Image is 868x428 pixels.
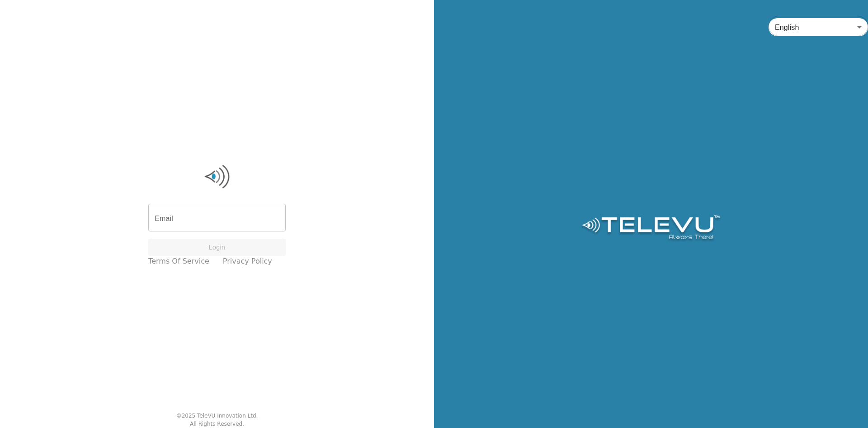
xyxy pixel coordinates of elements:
a: Terms of Service [148,256,209,267]
div: All Rights Reserved. [190,420,244,428]
a: Privacy Policy [223,256,272,267]
div: English [769,14,868,40]
img: Logo [580,215,721,242]
div: © 2025 TeleVU Innovation Ltd. [176,412,258,420]
img: Logo [148,163,286,190]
